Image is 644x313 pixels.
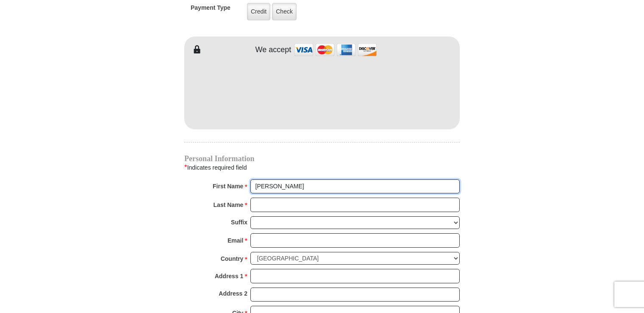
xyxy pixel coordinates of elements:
strong: Address 1 [215,270,244,282]
img: credit cards accepted [293,41,378,59]
strong: Address 2 [219,288,247,299]
label: Check [272,3,297,20]
strong: Last Name [214,199,244,211]
h4: We accept [255,45,291,55]
strong: First Name [213,180,243,192]
strong: Suffix [231,216,247,228]
label: Credit [247,3,270,20]
strong: Country [221,253,244,265]
h5: Payment Type [191,4,230,16]
strong: Email [228,235,243,246]
h4: Personal Information [184,155,460,162]
div: Indicates required field [184,162,460,173]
